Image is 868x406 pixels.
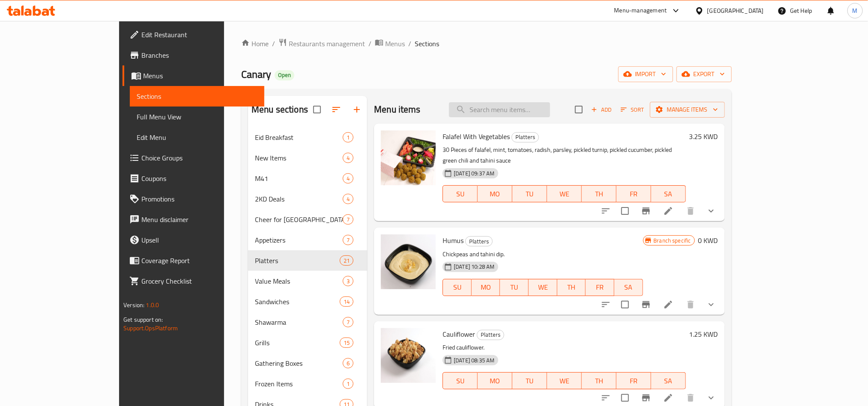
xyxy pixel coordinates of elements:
button: TH [582,185,617,202]
span: 6 [343,359,353,367]
div: Menu-management [614,6,667,16]
span: Sandwiches [255,296,340,307]
span: Cheer for [GEOGRAPHIC_DATA] [255,214,343,225]
div: Eid Breakfast [255,132,343,142]
div: items [340,296,353,307]
div: Platters [255,255,340,266]
button: TU [512,185,547,202]
button: WE [547,185,582,202]
button: delete [680,201,701,221]
span: MO [481,188,509,200]
svg: Show Choices [706,299,716,310]
li: / [408,39,411,49]
div: Platters [512,132,539,142]
span: 1 [343,380,353,388]
nav: breadcrumb [241,38,732,49]
p: 30 Pieces of falafel, mint, tomatoes, radish, parsley, pickled turnip, pickled cucumber, pickled ... [443,145,685,166]
div: Sandwiches14 [248,291,367,312]
span: Menus [143,71,257,81]
input: search [449,102,550,117]
span: Select to update [616,296,634,314]
button: Manage items [650,102,725,118]
a: Grocery Checklist [123,271,264,291]
span: 3 [343,277,353,285]
button: FR [617,185,651,202]
div: [GEOGRAPHIC_DATA] [707,6,764,15]
span: Value Meals [255,276,343,286]
img: Falafel With Vegetables [381,130,436,185]
span: TH [585,188,613,200]
div: items [343,153,353,163]
div: Platters [477,330,504,340]
a: Coverage Report [123,250,264,271]
span: Version: [123,299,144,311]
span: [DATE] 10:28 AM [450,263,498,271]
span: Promotions [141,194,257,204]
button: Sort [619,103,647,116]
span: Branches [141,50,257,60]
span: TU [503,281,525,293]
a: Upsell [123,230,264,250]
button: delete [680,294,701,315]
button: Add [588,103,615,116]
span: Full Menu View [137,112,257,122]
span: TH [585,375,613,387]
button: SA [651,185,686,202]
div: M414 [248,168,367,189]
span: Falafel With Vegetables [443,130,510,143]
div: items [343,317,353,327]
div: Open [275,70,294,80]
span: TU [516,375,544,387]
button: Branch-specific-item [636,294,656,315]
span: 1.0.0 [146,299,159,311]
span: Add item [588,103,615,116]
span: TH [561,281,583,293]
h6: 0 KWD [698,234,718,246]
a: Choice Groups [123,148,264,168]
div: Appetizers7 [248,230,367,250]
button: sort-choices [596,294,616,315]
span: Grills [255,338,340,348]
a: Promotions [123,189,264,209]
div: Value Meals3 [248,271,367,291]
span: FR [620,375,648,387]
li: / [368,39,371,49]
span: 7 [343,236,353,244]
span: 7 [343,216,353,224]
span: 4 [343,154,353,162]
div: items [340,338,353,348]
button: Branch-specific-item [636,201,656,221]
span: import [625,69,666,80]
span: 4 [343,175,353,183]
span: Select section [570,101,588,119]
button: export [676,66,732,82]
a: Menus [123,65,264,86]
span: Menu disclaimer [141,214,257,225]
span: Branch specific [650,237,694,245]
span: Upsell [141,235,257,245]
div: Cheer for [GEOGRAPHIC_DATA]7 [248,209,367,230]
button: show more [701,201,721,221]
a: Coupons [123,168,264,189]
span: Add [590,105,613,115]
div: items [340,255,353,266]
span: M [853,6,858,15]
img: Humus [381,234,436,289]
span: Sections [137,91,257,101]
span: FR [620,188,648,200]
h6: 1.25 KWD [689,328,718,340]
h2: Menu items [374,103,421,116]
div: Appetizers [255,235,343,245]
button: show more [701,294,721,315]
span: Frozen Items [255,379,343,389]
span: Sort [621,105,644,115]
button: import [618,66,673,82]
button: FR [617,372,651,389]
span: 7 [343,318,353,326]
button: WE [529,279,557,296]
div: items [343,235,353,245]
svg: Show Choices [706,393,716,403]
span: New Items [255,153,343,163]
